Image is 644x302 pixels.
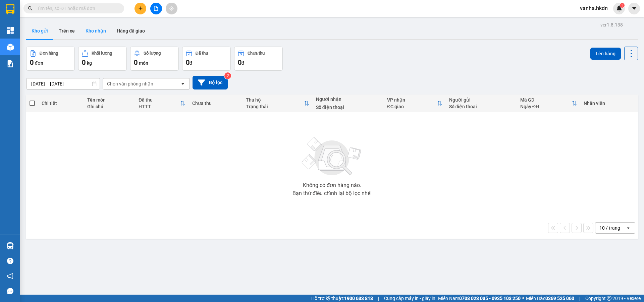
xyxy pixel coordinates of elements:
[243,95,313,112] th: Toggle SortBy
[607,296,611,301] span: copyright
[590,48,621,60] button: Lên hàng
[196,51,208,56] div: Đã thu
[628,3,640,14] button: caret-down
[192,101,239,106] div: Chưa thu
[186,58,190,66] span: 0
[87,104,132,109] div: Ghi chú
[384,295,436,302] span: Cung cấp máy in - giấy in:
[459,296,521,301] strong: 0708 023 035 - 0935 103 250
[35,60,43,66] span: đơn
[87,97,132,103] div: Tên món
[344,296,373,301] strong: 1900 633 818
[190,60,192,66] span: đ
[134,58,138,66] span: 0
[26,23,53,39] button: Kho gửi
[7,60,14,67] img: solution-icon
[166,3,177,14] button: aim
[238,58,241,66] span: 0
[138,6,143,11] span: plus
[387,97,437,103] div: VP nhận
[7,288,13,294] span: message
[7,242,14,249] img: warehouse-icon
[316,105,381,110] div: Số điện thoại
[42,101,80,106] div: Chi tiết
[621,3,623,8] span: 1
[139,97,180,103] div: Đã thu
[169,6,174,11] span: aim
[626,225,631,231] svg: open
[600,21,623,28] div: ver 1.8.138
[7,44,14,51] img: warehouse-icon
[135,95,189,112] th: Toggle SortBy
[150,3,162,14] button: file-add
[139,60,148,66] span: món
[575,4,613,12] span: vanha.hkdn
[224,72,231,79] sup: 2
[37,5,116,12] input: Tìm tên, số ĐT hoặc mã đơn
[144,51,161,56] div: Số lượng
[87,60,92,66] span: kg
[180,81,185,86] svg: open
[631,5,637,11] span: caret-down
[7,273,13,279] span: notification
[82,58,86,66] span: 0
[387,104,437,109] div: ĐC giao
[92,51,112,56] div: Khối lượng
[378,295,379,302] span: |
[78,47,127,71] button: Khối lượng0kg
[26,47,75,71] button: Đơn hàng0đơn
[303,183,361,188] div: Không có đơn hàng nào.
[30,58,34,66] span: 0
[449,104,514,109] div: Số điện thoại
[246,104,304,109] div: Trạng thái
[139,104,180,109] div: HTTT
[135,3,146,14] button: plus
[107,80,153,87] div: Chọn văn phòng nhận
[241,60,244,66] span: đ
[292,191,372,196] div: Bạn thử điều chỉnh lại bộ lọc nhé!
[384,95,445,112] th: Toggle SortBy
[26,78,100,89] input: Select a date range.
[522,297,524,300] span: ⚪️
[620,3,625,8] sup: 1
[299,133,366,180] img: svg+xml;base64,PHN2ZyBjbGFzcz0ibGlzdC1wbHVnX19zdmciIHhtbG5zPSJodHRwOi8vd3d3LnczLm9yZy8yMDAwL3N2Zy...
[438,295,521,302] span: Miền Nam
[449,97,514,103] div: Người gửi
[28,6,33,11] span: search
[6,4,14,14] img: logo-vxr
[130,47,179,71] button: Số lượng0món
[579,295,580,302] span: |
[316,97,381,102] div: Người nhận
[520,97,572,103] div: Mã GD
[526,295,574,302] span: Miền Bắc
[80,23,111,39] button: Kho nhận
[311,295,373,302] span: Hỗ trợ kỹ thuật:
[545,296,574,301] strong: 0369 525 060
[520,104,572,109] div: Ngày ĐH
[246,97,304,103] div: Thu hộ
[7,258,13,264] span: question-circle
[154,6,158,11] span: file-add
[193,76,228,89] button: Bộ lọc
[584,101,635,106] div: Nhân viên
[111,23,150,39] button: Hàng đã giao
[7,27,14,34] img: dashboard-icon
[248,51,265,56] div: Chưa thu
[517,95,580,112] th: Toggle SortBy
[616,5,622,11] img: icon-new-feature
[182,47,231,71] button: Đã thu0đ
[234,47,283,71] button: Chưa thu0đ
[53,23,80,39] button: Trên xe
[40,51,58,56] div: Đơn hàng
[599,225,620,231] div: 10 / trang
